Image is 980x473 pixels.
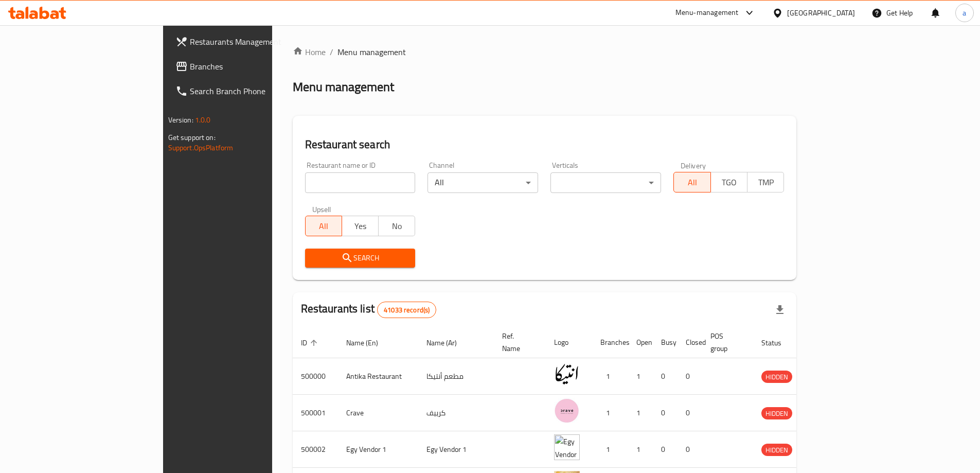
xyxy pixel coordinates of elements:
td: Antika Restaurant [338,358,418,395]
span: HIDDEN [761,371,792,383]
th: Branches [592,327,628,358]
label: Delivery [681,162,706,169]
th: Closed [678,327,702,358]
span: Version: [168,113,193,127]
nav: breadcrumb [293,46,797,58]
label: Upsell [312,205,331,213]
td: 0 [653,358,678,395]
img: Crave [554,398,580,424]
div: HIDDEN [761,371,792,383]
span: ID [301,337,320,349]
td: 1 [592,395,628,431]
span: 41033 record(s) [378,305,436,315]
td: 1 [592,358,628,395]
a: Branches [167,54,327,79]
span: Name (En) [346,337,391,349]
td: 0 [653,395,678,431]
div: All [427,172,538,193]
li: / [330,46,333,58]
td: 0 [678,358,702,395]
th: Logo [546,327,592,358]
div: Menu-management [675,7,739,19]
div: HIDDEN [761,407,792,419]
span: Restaurants Management [190,36,318,48]
button: TMP [747,172,784,192]
span: Yes [346,219,375,234]
span: Status [761,337,795,349]
span: HIDDEN [761,408,792,419]
div: HIDDEN [761,444,792,456]
h2: Menu management [293,79,394,95]
td: 0 [678,395,702,431]
span: Branches [190,60,318,73]
td: 1 [592,431,628,468]
h2: Restaurants list [301,301,437,318]
span: Search Branch Phone [190,85,318,97]
td: مطعم أنتيكا [418,358,494,395]
td: 1 [628,395,653,431]
span: a [963,7,966,19]
a: Search Branch Phone [167,79,327,103]
button: Search [305,249,416,268]
button: TGO [710,172,747,192]
span: 1.0.0 [195,113,211,127]
div: ​ [550,172,661,193]
button: No [378,216,415,236]
span: Ref. Name [502,330,533,355]
button: Yes [342,216,379,236]
td: Crave [338,395,418,431]
span: Search [313,252,407,265]
th: Open [628,327,653,358]
div: Total records count [377,302,436,318]
img: Antika Restaurant [554,361,580,387]
td: Egy Vendor 1 [418,431,494,468]
td: 0 [653,431,678,468]
span: No [383,219,411,234]
td: كرييف [418,395,494,431]
span: Name (Ar) [426,337,470,349]
span: Get support on: [168,131,216,144]
span: POS group [710,330,741,355]
button: All [305,216,342,236]
span: TMP [752,175,780,190]
div: [GEOGRAPHIC_DATA] [787,7,855,19]
div: Export file [768,297,792,322]
td: Egy Vendor 1 [338,431,418,468]
td: 1 [628,358,653,395]
input: Search for restaurant name or ID.. [305,172,416,193]
th: Busy [653,327,678,358]
span: All [678,175,706,190]
span: HIDDEN [761,444,792,456]
td: 1 [628,431,653,468]
h2: Restaurant search [305,137,785,152]
button: All [673,172,710,192]
img: Egy Vendor 1 [554,434,580,460]
span: Menu management [337,46,406,58]
span: TGO [715,175,743,190]
span: All [310,219,338,234]
a: Support.OpsPlatform [168,141,234,154]
a: Restaurants Management [167,29,327,54]
td: 0 [678,431,702,468]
